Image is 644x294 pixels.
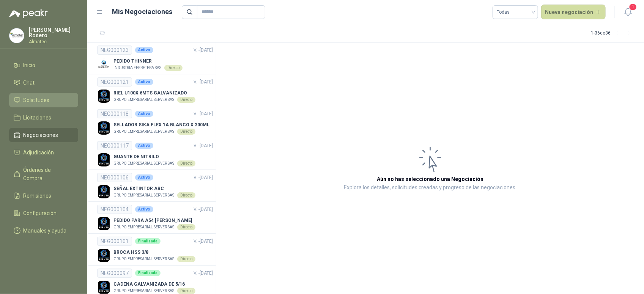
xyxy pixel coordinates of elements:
p: GRUPO EMPRESARIAL SERVER SAS [113,192,174,198]
div: NEG000118 [97,109,132,118]
p: SELLADOR SIKA FLEX 1A BLANCO X 300ML [113,121,209,129]
img: Logo peakr [9,9,48,18]
div: NEG000123 [97,46,132,55]
a: NEG000123ActivoV. -[DATE] Company LogoPEDIDO THINNERINDUSTRIA FERRETERA SASDirecto [97,46,213,71]
span: Remisiones [24,192,52,200]
p: PEDIDO THINNER [113,58,183,65]
img: Company Logo [97,185,110,198]
a: Adjudicación [9,145,78,160]
span: Todas [497,6,534,18]
span: Negociaciones [24,131,58,139]
span: Licitaciones [24,113,52,122]
span: Órdenes de Compra [24,166,71,182]
a: Inicio [9,58,78,72]
img: Company Logo [97,249,110,262]
span: V. - [DATE] [194,175,213,180]
div: Directo [164,65,183,71]
div: NEG000104 [97,205,132,214]
a: NEG000118ActivoV. -[DATE] Company LogoSELLADOR SIKA FLEX 1A BLANCO X 300MLGRUPO EMPRESARIAL SERVE... [97,109,213,135]
button: 1 [621,5,635,19]
a: Chat [9,75,78,90]
p: BROCA HSS 3/8 [113,249,195,256]
div: Activo [135,206,153,212]
a: NEG000117ActivoV. -[DATE] Company LogoGUANTE DE NITRILOGRUPO EMPRESARIAL SERVER SASDirecto [97,141,213,167]
div: NEG000117 [97,141,132,150]
div: NEG000106 [97,173,132,182]
div: Activo [135,79,153,85]
span: Inicio [24,61,36,69]
div: NEG000121 [97,77,132,86]
a: Licitaciones [9,110,78,125]
img: Company Logo [97,121,110,135]
div: Directo [177,129,195,135]
img: Company Logo [97,90,110,103]
h1: Mis Negociaciones [112,6,173,17]
span: V. - [DATE] [194,239,213,244]
a: Remisiones [9,189,78,203]
p: SEÑAL EXTINTOR ABC [113,185,195,192]
div: Activo [135,143,153,149]
p: [PERSON_NAME] Rosero [29,27,78,38]
div: Activo [135,47,153,53]
span: Configuración [24,209,57,217]
span: V. - [DATE] [194,207,213,212]
img: Company Logo [97,281,110,294]
a: NEG000097FinalizadaV. -[DATE] Company LogoCADENA GALVANIZADA DE 5/16GRUPO EMPRESARIAL SERVER SASD... [97,269,213,294]
div: Directo [177,192,195,198]
h3: Aún no has seleccionado una Negociación [377,175,483,183]
a: Negociaciones [9,128,78,142]
div: Directo [177,224,195,230]
a: Manuales y ayuda [9,223,78,238]
img: Company Logo [97,217,110,230]
span: Manuales y ayuda [24,226,67,235]
span: 1 [629,3,637,11]
span: Solicitudes [24,96,50,104]
p: GRUPO EMPRESARIAL SERVER SAS [113,97,174,103]
span: V. - [DATE] [194,270,213,276]
a: NEG000121ActivoV. -[DATE] Company LogoRIEL U100X 6MTS GALVANIZADOGRUPO EMPRESARIAL SERVER SASDirecto [97,77,213,103]
img: Company Logo [97,58,110,71]
a: Configuración [9,206,78,220]
div: NEG000101 [97,237,132,246]
div: 1 - 36 de 36 [591,27,635,39]
div: Finalizada [135,270,161,276]
a: NEG000104ActivoV. -[DATE] Company LogoPEDIDO PARA A54 [PERSON_NAME]GRUPO EMPRESARIAL SERVER SASDi... [97,205,213,230]
div: Activo [135,175,153,181]
span: V. - [DATE] [194,47,213,53]
p: Almatec [29,39,78,44]
p: GRUPO EMPRESARIAL SERVER SAS [113,160,174,167]
p: GRUPO EMPRESARIAL SERVER SAS [113,256,174,262]
span: V. - [DATE] [194,79,213,85]
p: INDUSTRIA FERRETERA SAS [113,65,161,71]
p: RIEL U100X 6MTS GALVANIZADO [113,90,195,97]
p: GRUPO EMPRESARIAL SERVER SAS [113,288,174,294]
p: GRUPO EMPRESARIAL SERVER SAS [113,129,174,135]
span: V. - [DATE] [194,111,213,116]
img: Company Logo [9,28,24,43]
button: Nueva negociación [541,5,606,20]
p: GRUPO EMPRESARIAL SERVER SAS [113,224,174,230]
div: Directo [177,256,195,262]
a: Órdenes de Compra [9,163,78,186]
div: Directo [177,97,195,103]
span: Chat [24,79,35,87]
div: Directo [177,160,195,167]
p: CADENA GALVANIZADA DE 5/16 [113,281,195,288]
div: Activo [135,111,153,117]
img: Company Logo [97,153,110,167]
div: Finalizada [135,238,161,244]
p: GUANTE DE NITRILO [113,153,195,160]
p: Explora los detalles, solicitudes creadas y progreso de las negociaciones. [344,183,516,192]
p: PEDIDO PARA A54 [PERSON_NAME] [113,217,195,224]
div: Directo [177,288,195,294]
span: V. - [DATE] [194,143,213,148]
a: NEG000106ActivoV. -[DATE] Company LogoSEÑAL EXTINTOR ABCGRUPO EMPRESARIAL SERVER SASDirecto [97,173,213,198]
span: Adjudicación [24,148,54,157]
a: Solicitudes [9,93,78,107]
a: NEG000101FinalizadaV. -[DATE] Company LogoBROCA HSS 3/8GRUPO EMPRESARIAL SERVER SASDirecto [97,237,213,262]
div: NEG000097 [97,269,132,278]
